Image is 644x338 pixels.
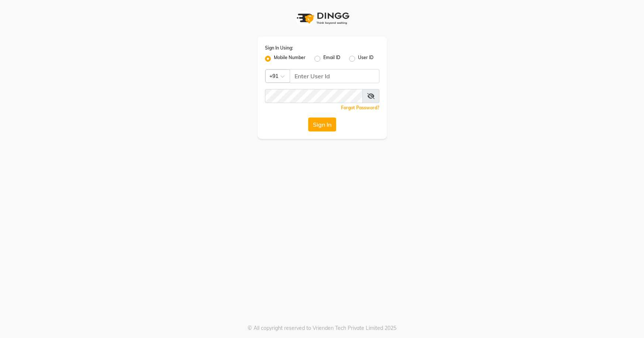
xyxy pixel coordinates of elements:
img: logo1.svg [293,7,352,29]
label: Sign In Using: [265,45,293,51]
label: User ID [358,54,373,63]
input: Username [290,69,379,83]
button: Sign In [308,117,336,132]
label: Email ID [323,54,340,63]
input: Username [265,89,363,103]
label: Mobile Number [274,54,306,63]
a: Forgot Password? [341,105,379,110]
